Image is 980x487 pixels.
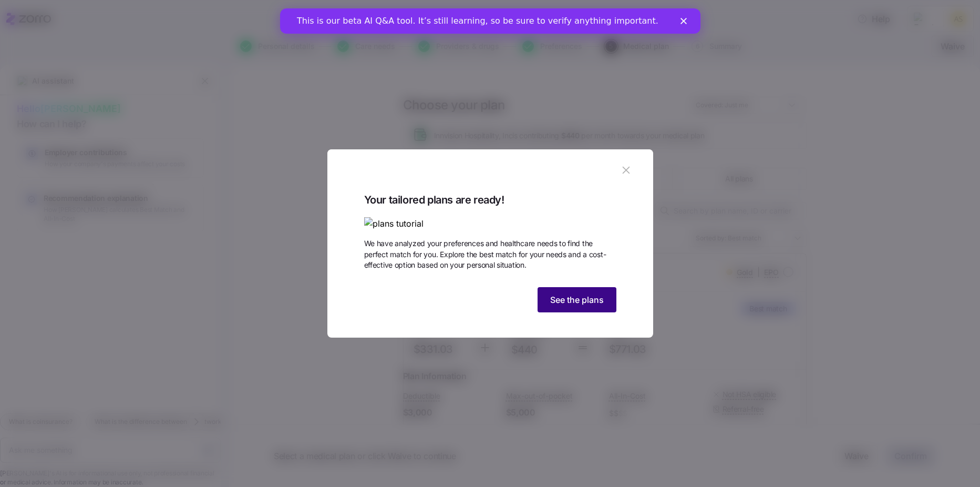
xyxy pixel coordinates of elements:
span: Your tailored plans are ready! [364,191,616,209]
img: plans tutorial [364,217,616,230]
span: We have analyzed your preferences and healthcare needs to find the perfect match for you. Explore... [364,238,616,270]
div: Close [400,9,411,16]
span: See the plans [550,293,604,306]
iframe: Intercom live chat banner [280,8,700,34]
button: See the plans [538,287,616,312]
